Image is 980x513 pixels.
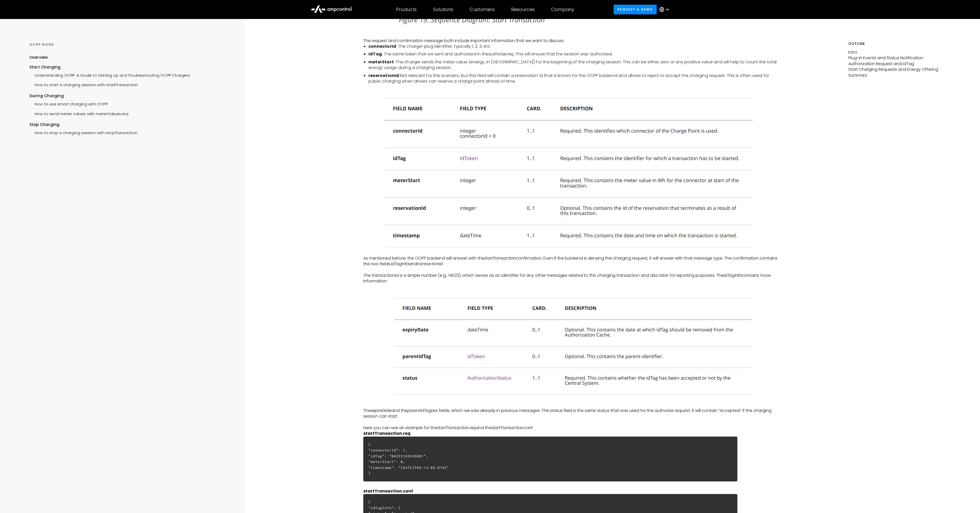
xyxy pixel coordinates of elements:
[363,255,779,267] p: As mentioned before, the OCPP backend will answer with the confirmation. Even if the backend is d...
[848,55,951,61] p: Plug-in Events and Status Notification
[363,483,779,488] p: ‍
[848,67,951,72] p: Start Charging Requests and Energy Offering
[417,261,443,267] em: transactionId
[484,255,516,261] em: startTransaction
[724,272,742,278] em: idTagInfo
[29,99,108,108] a: How to use smart charging with OCPP
[363,430,410,436] strong: startTransaction.req
[396,7,417,12] div: Products
[363,419,779,425] p: ‍
[511,7,535,12] div: Resources
[382,94,760,253] img: OCPP StartTransaction.conf fields
[848,50,951,55] p: Intro
[848,41,951,46] h5: Outline
[407,408,431,413] em: parentIdTag
[848,73,951,78] p: Summary
[551,7,574,12] div: Company
[363,402,779,408] p: ‍
[363,284,779,290] p: ‍
[363,32,779,38] p: ‍
[29,55,48,64] a: Overview
[29,64,225,70] div: Start Charging
[29,55,48,60] div: Overview
[29,42,225,47] div: OCPP GUIDE
[368,51,779,57] li: : The same token that we sent and authorized in the . This will ensure that the session was autho...
[363,488,413,494] strong: startTransaction.conf
[363,431,779,436] p: ‍
[363,267,779,273] p: ‍
[29,127,137,137] a: How to stop a charging session with stopTransaction
[368,51,382,57] strong: idTag
[371,408,391,413] em: expireDate
[470,7,495,12] div: Customers
[437,425,476,431] em: startTransaction.req
[368,59,779,71] li: : The charger sends the meter value (energy, in [GEOGRAPHIC_DATA]) for the beginning of the charg...
[391,261,409,267] em: idTagInfo
[368,43,396,49] strong: connectorId
[368,73,400,78] strong: reservationId:
[363,425,779,431] p: Here you can see an example for the and the :
[363,38,779,44] p: The request and confirmation message both include important information that we want to discuss:
[363,437,737,481] h6: { "connectorId": 1, "idTag": "04222182626081", "meterStart": 0, "timestamp": "[DATE]T09:13:09.819...
[29,70,190,80] a: Understanding OCPP: A Guide to Setting Up and Troubleshooting OCPP Chargers
[29,93,225,99] div: During Charging
[492,425,532,431] em: startTransaction.conf
[363,273,779,284] p: The transactionId is a simple number (e.g., 14023), which serves as an identifier for any other m...
[363,408,779,419] p: The and the are fields, which we saw already in previous messages. The status field is the same s...
[363,88,779,94] p: ‍
[29,80,138,89] a: How to start a charging session with startTransaction
[29,122,225,127] div: Stop Charging
[433,7,453,12] div: Solutions
[368,59,394,65] strong: meterStart
[614,5,657,14] a: Request a demo
[848,61,951,67] p: Authorization Request and idTag
[29,108,128,118] a: How to send meter values with meterValues.req
[368,73,779,84] li: Not relevant for this scenario, but this field will contain a reservation id that is known for th...
[368,44,779,49] li: : The charger plug identifier, typically 1, 2, 3, etc.
[385,290,757,399] img: OCPP idTagInfo message fields
[489,51,514,57] em: authorize.req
